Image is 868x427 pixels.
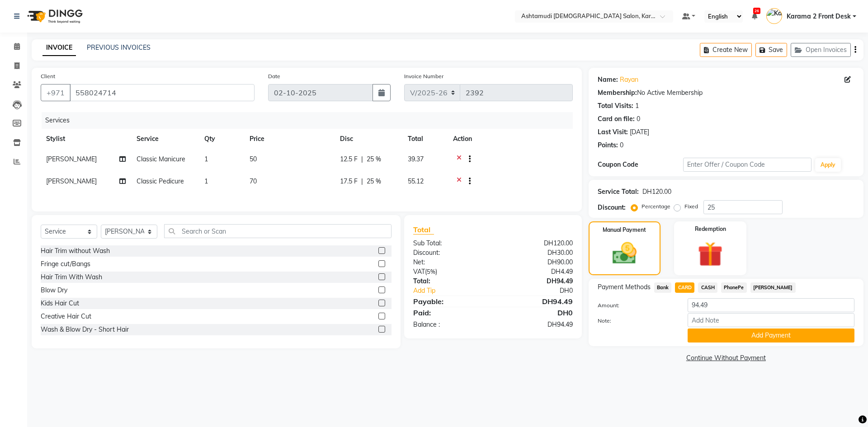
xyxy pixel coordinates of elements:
button: Open Invoices [791,43,851,57]
div: Hair Trim With Wash [41,272,102,282]
th: Service [131,129,199,149]
a: INVOICE [42,40,76,56]
span: Classic Manicure [137,155,185,163]
a: 26 [752,12,757,20]
span: Payment Methods [598,282,651,292]
div: Last Visit: [598,127,628,137]
div: Blow Dry [41,286,67,295]
span: PhonePe [721,282,747,293]
div: ( ) [406,267,493,277]
span: 1 [204,177,208,185]
div: Coupon Code [598,160,683,169]
span: 39.37 [408,155,424,163]
div: Net: [406,258,493,267]
label: Percentage [642,202,670,211]
div: Services [42,112,580,129]
div: Total: [406,277,493,286]
div: DH120.00 [493,239,579,248]
div: 0 [620,141,623,150]
div: No Active Membership [598,88,854,98]
div: DH94.49 [493,320,579,329]
div: Discount: [598,203,626,212]
span: [PERSON_NAME] [46,177,97,185]
span: | [361,177,363,186]
img: _cash.svg [605,239,644,267]
span: 26 [753,8,760,14]
div: DH30.00 [493,248,579,258]
label: Date [268,72,280,80]
span: 55.12 [408,177,424,185]
div: Discount: [406,248,493,258]
div: Creative Hair Cut [41,312,91,321]
input: Search by Name/Mobile/Email/Code [70,84,255,101]
div: Kids Hair Cut [41,299,79,308]
label: Client [41,72,55,80]
div: DH0 [507,286,579,296]
label: Fixed [684,202,698,211]
input: Search or Scan [164,224,392,238]
button: Apply [815,158,841,172]
input: Add Note [688,313,854,327]
div: Sub Total: [406,239,493,248]
span: 70 [250,177,257,185]
th: Price [244,129,335,149]
a: Rayan [620,75,638,84]
span: Classic Pedicure [137,177,184,185]
span: VAT [413,267,425,276]
label: Invoice Number [404,72,443,80]
div: Total Visits: [598,101,633,111]
div: 0 [637,114,640,124]
th: Total [402,129,448,149]
img: Karama 2 Front Desk [766,8,782,24]
div: Payable: [406,296,493,307]
span: | [361,155,363,164]
span: [PERSON_NAME] [46,155,97,163]
div: Card on file: [598,114,635,124]
div: [DATE] [630,127,649,137]
span: 12.5 F [340,155,358,164]
a: Add Tip [406,286,507,296]
a: Continue Without Payment [590,353,862,363]
img: logo [23,4,85,29]
span: [PERSON_NAME] [750,282,796,293]
label: Manual Payment [603,226,646,234]
div: Wash & Blow Dry - Short Hair [41,325,129,334]
div: DH90.00 [493,258,579,267]
input: Amount [688,298,854,312]
span: Karama 2 Front Desk [787,12,851,21]
div: Service Total: [598,187,639,197]
th: Disc [335,129,402,149]
span: 5% [427,268,435,275]
span: 50 [250,155,257,163]
div: Name: [598,75,618,84]
span: 25 % [367,155,381,164]
span: Total [413,225,434,235]
div: 1 [635,101,639,111]
div: DH0 [493,307,579,318]
label: Note: [591,317,681,325]
div: DH120.00 [642,187,671,197]
div: Membership: [598,88,637,98]
input: Enter Offer / Coupon Code [683,158,811,172]
th: Action [448,129,573,149]
div: DH4.49 [493,267,579,277]
button: Create New [700,43,752,57]
div: Hair Trim without Wash [41,246,110,256]
div: Paid: [406,307,493,318]
a: PREVIOUS INVOICES [87,43,151,52]
span: CASH [698,282,717,293]
label: Redemption [695,225,726,233]
span: CARD [675,282,694,293]
div: DH94.49 [493,277,579,286]
div: DH94.49 [493,296,579,307]
div: Points: [598,141,618,150]
th: Qty [199,129,244,149]
label: Amount: [591,301,681,310]
div: Balance : [406,320,493,329]
span: 17.5 F [340,177,358,186]
img: _gift.svg [690,239,731,270]
span: Bank [654,282,672,293]
span: 1 [204,155,208,163]
button: +971 [41,84,71,101]
th: Stylist [41,129,131,149]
